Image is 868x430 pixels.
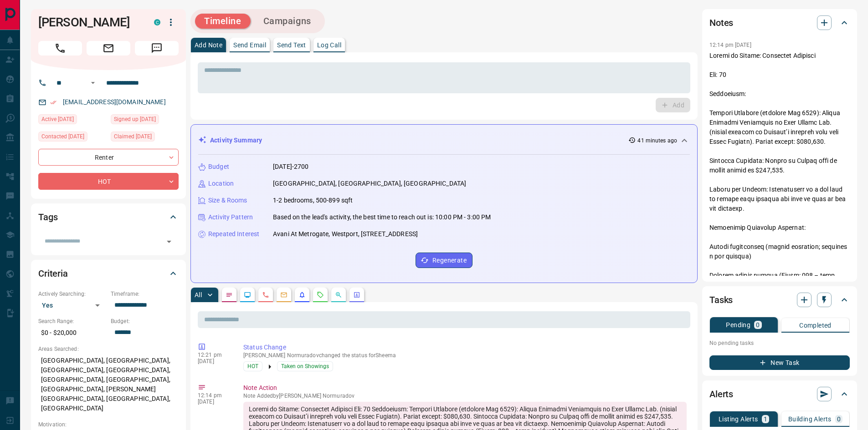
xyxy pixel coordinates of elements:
[709,15,733,30] h2: Notes
[195,42,222,48] p: Add Note
[41,132,84,141] span: Contacted [DATE]
[111,317,179,325] p: Budget:
[198,132,690,149] div: Activity Summary41 minutes ago
[114,115,156,124] span: Signed up [DATE]
[709,293,733,307] h2: Tasks
[273,212,491,222] p: Based on the lead's activity, the best time to reach out is: 10:00 PM - 3:00 PM
[335,291,342,298] svg: Opportunities
[38,298,106,313] div: Yes
[709,355,850,370] button: New Task
[87,77,98,88] button: Open
[247,362,258,371] span: HOT
[281,362,329,371] span: Taken on Showings
[243,352,687,359] p: [PERSON_NAME] Normuradov changed the status for Sheema
[38,317,106,325] p: Search Range:
[273,196,353,205] p: 1-2 bedrooms, 500-899 sqft
[208,196,247,205] p: Size & Rooms
[764,416,767,422] p: 1
[208,179,234,188] p: Location
[837,416,841,422] p: 0
[709,42,751,48] p: 12:14 pm [DATE]
[111,290,179,298] p: Timeframe:
[709,289,850,311] div: Tasks
[198,399,230,405] p: [DATE]
[280,291,288,298] svg: Emails
[198,352,230,358] p: 12:21 pm
[243,343,687,352] p: Status Change
[709,387,733,401] h2: Alerts
[195,292,202,298] p: All
[637,137,677,145] p: 41 minutes ago
[709,12,850,34] div: Notes
[756,322,760,328] p: 0
[709,336,850,350] p: No pending tasks
[277,42,306,48] p: Send Text
[208,229,259,239] p: Repeated Interest
[50,99,56,106] svg: Email Verified
[719,416,758,422] p: Listing Alerts
[38,420,179,429] p: Motivation:
[38,353,179,416] p: [GEOGRAPHIC_DATA], [GEOGRAPHIC_DATA], [GEOGRAPHIC_DATA], [GEOGRAPHIC_DATA], [GEOGRAPHIC_DATA], [G...
[38,206,179,228] div: Tags
[38,149,179,166] div: Renter
[114,132,152,141] span: Claimed [DATE]
[163,235,175,248] button: Open
[243,393,687,399] p: Note Added by [PERSON_NAME] Normuradov
[38,15,140,30] h1: [PERSON_NAME]
[154,19,160,25] div: condos.ca
[111,132,179,144] div: Thu Mar 20 2025
[416,253,473,268] button: Regenerate
[208,212,253,222] p: Activity Pattern
[243,383,687,393] p: Note Action
[38,132,106,144] div: Fri Jul 25 2025
[233,42,266,48] p: Send Email
[198,358,230,364] p: [DATE]
[317,42,341,48] p: Log Call
[198,392,230,399] p: 12:14 pm
[135,41,179,56] span: Message
[38,173,179,190] div: HOT
[298,291,306,298] svg: Listing Alerts
[41,115,74,124] span: Active [DATE]
[63,98,166,106] a: [EMAIL_ADDRESS][DOMAIN_NAME]
[195,14,251,29] button: Timeline
[38,266,68,281] h2: Criteria
[353,291,360,298] svg: Agent Actions
[87,41,130,56] span: Email
[262,291,269,298] svg: Calls
[38,210,57,224] h2: Tags
[38,263,179,284] div: Criteria
[38,41,82,56] span: Call
[799,322,832,329] p: Completed
[38,114,106,127] div: Wed Aug 13 2025
[273,179,466,188] p: [GEOGRAPHIC_DATA], [GEOGRAPHIC_DATA], [GEOGRAPHIC_DATA]
[709,383,850,405] div: Alerts
[726,322,750,328] p: Pending
[38,345,179,353] p: Areas Searched:
[273,162,308,172] p: [DATE]-2700
[788,416,832,422] p: Building Alerts
[111,114,179,127] div: Wed Mar 19 2025
[273,229,418,239] p: Avani At Metrogate, Westport, [STREET_ADDRESS]
[254,14,320,29] button: Campaigns
[210,136,262,145] p: Activity Summary
[38,325,106,340] p: $0 - $20,000
[38,290,106,298] p: Actively Searching:
[244,291,251,298] svg: Lead Browsing Activity
[208,162,229,172] p: Budget
[226,291,233,298] svg: Notes
[317,291,324,298] svg: Requests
